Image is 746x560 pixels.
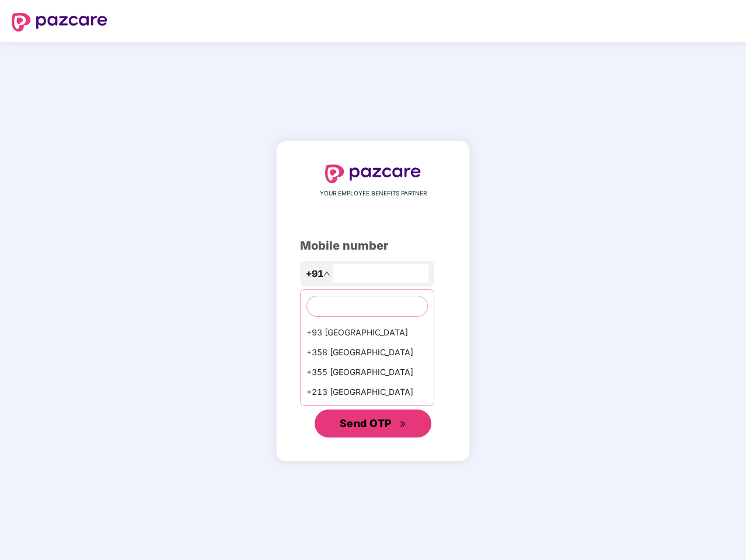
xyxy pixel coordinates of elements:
span: double-right [399,421,407,428]
span: +91 [306,267,323,281]
div: +1684 AmericanSamoa [301,402,434,422]
div: Mobile number [300,237,446,255]
span: Send OTP [340,417,392,429]
span: YOUR EMPLOYEE BENEFITS PARTNER [320,189,427,198]
img: logo [12,13,107,32]
div: +355 [GEOGRAPHIC_DATA] [301,362,434,382]
div: +213 [GEOGRAPHIC_DATA] [301,382,434,402]
span: up [323,270,330,277]
img: logo [325,164,421,183]
div: +358 [GEOGRAPHIC_DATA] [301,342,434,362]
button: Send OTPdouble-right [315,409,431,437]
div: +93 [GEOGRAPHIC_DATA] [301,323,434,342]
